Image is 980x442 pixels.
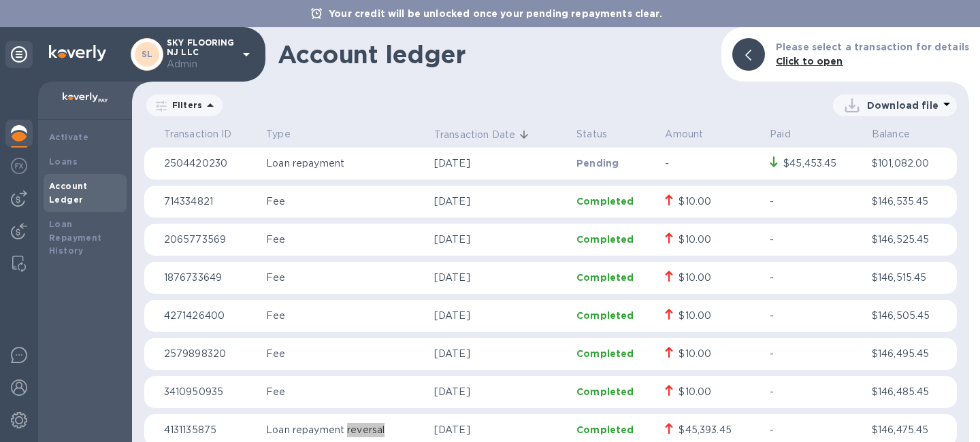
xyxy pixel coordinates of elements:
p: [DATE] [434,309,566,323]
p: Loan repayment reversal [266,423,423,437]
p: 2579898320 [164,347,255,361]
div: $10.00 [679,233,711,247]
b: Please select a transaction for details [776,41,969,52]
p: - [770,309,861,323]
p: Paid [770,127,861,141]
div: $45,453.45 [783,156,836,171]
p: $146,485.45 [872,385,951,399]
p: $101,082.00 [872,156,951,171]
p: $146,475.45 [872,423,951,437]
p: 1876733649 [164,271,255,285]
span: Transaction Date [434,128,533,142]
p: - [770,347,861,361]
p: Loan repayment [266,156,423,171]
p: [DATE] [434,385,566,399]
p: - [770,233,861,247]
p: Completed [576,385,654,398]
p: Fee [266,233,423,247]
p: Completed [576,271,654,284]
h1: Account ledger [278,40,710,69]
p: Transaction ID [164,127,255,141]
p: Download file [867,99,938,112]
p: 714334821 [164,194,255,209]
b: Loans [49,156,78,167]
div: $10.00 [679,271,711,285]
div: Unpin categories [5,41,33,68]
p: [DATE] [434,233,566,247]
p: Completed [576,309,654,322]
p: $146,505.45 [872,309,951,323]
div: $10.00 [679,309,711,323]
p: $146,495.45 [872,347,951,361]
p: Transaction Date [434,128,515,142]
p: $146,535.45 [872,194,951,209]
div: $10.00 [679,347,711,361]
p: [DATE] [434,347,566,361]
p: Admin [167,57,235,71]
p: Status [576,127,654,141]
p: Balance [872,127,951,141]
p: [DATE] [434,156,566,171]
p: Fee [266,347,423,361]
p: 2065773569 [164,233,255,247]
p: [DATE] [434,423,566,437]
p: $146,515.45 [872,271,951,285]
b: Loan Repayment History [49,219,102,256]
p: $146,525.45 [872,233,951,247]
b: Your credit will be unlocked once your pending repayments clear. [329,8,662,19]
p: Pending [576,156,654,170]
div: $10.00 [679,385,711,399]
div: $45,393.45 [679,423,731,437]
p: 4131135875 [164,423,255,437]
p: [DATE] [434,194,566,209]
p: - [770,423,861,437]
p: Completed [576,194,654,208]
p: Completed [576,233,654,246]
img: Logo [49,45,106,61]
p: [DATE] [434,271,566,285]
p: Fee [266,271,423,285]
p: - [665,156,759,171]
b: Activate [49,132,88,142]
p: - [770,385,861,399]
p: 3410950935 [164,385,255,399]
p: Filters [167,99,202,111]
p: SKY FLOORING NJ LLC [167,38,235,71]
p: Amount [665,127,759,141]
p: - [770,194,861,209]
p: Completed [576,423,654,437]
p: Fee [266,385,423,399]
img: Foreign exchange [11,158,27,174]
p: 2504420230 [164,156,255,171]
p: Fee [266,309,423,323]
p: Completed [576,347,654,360]
p: 4271426400 [164,309,255,323]
p: Fee [266,194,423,209]
b: SL [142,49,153,59]
p: Type [266,127,423,141]
b: Account Ledger [49,181,88,205]
b: Click to open [776,56,843,67]
p: - [770,271,861,285]
div: $10.00 [679,194,711,209]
